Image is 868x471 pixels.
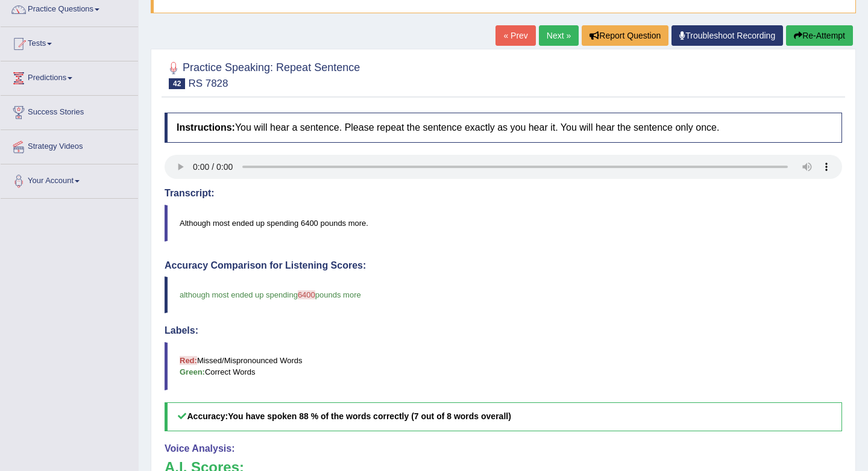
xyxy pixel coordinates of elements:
[165,59,360,89] h2: Practice Speaking: Repeat Sentence
[539,25,579,46] a: Next »
[169,78,185,89] span: 42
[495,25,535,46] a: « Prev
[1,164,138,195] a: Your Account
[315,290,361,299] span: pounds more
[165,443,842,454] h4: Voice Analysis:
[177,122,235,133] b: Instructions:
[228,411,511,421] b: You have spoken 88 % of the words correctly (7 out of 8 words overall)
[165,205,842,242] blockquote: Although most ended up spending 6400 pounds more.
[165,325,842,336] h4: Labels:
[1,96,138,126] a: Success Stories
[1,61,138,92] a: Predictions
[671,25,783,46] a: Troubleshoot Recording
[1,130,138,160] a: Strategy Videos
[165,402,842,431] h5: Accuracy:
[165,260,842,271] h4: Accuracy Comparison for Listening Scores:
[180,290,298,299] span: although most ended up spending
[582,25,668,46] button: Report Question
[188,78,228,89] small: RS 7828
[1,27,138,57] a: Tests
[165,113,842,143] h4: You will hear a sentence. Please repeat the sentence exactly as you hear it. You will hear the se...
[165,342,842,390] blockquote: Missed/Mispronounced Words Correct Words
[165,188,842,199] h4: Transcript:
[786,25,853,46] button: Re-Attempt
[298,290,315,299] span: 6400
[180,367,205,376] b: Green:
[180,356,197,365] b: Red:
